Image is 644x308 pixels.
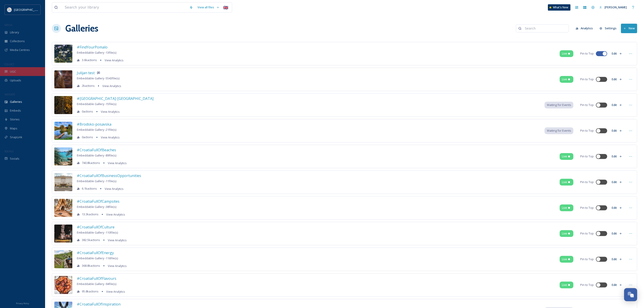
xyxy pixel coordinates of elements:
span: MEDIA [5,23,12,27]
a: Galleries [65,22,98,35]
span: Pin to Top [580,206,594,210]
span: Embeddable Gallery - 116 file(s) [77,256,118,260]
span: Live [562,283,567,287]
img: HTZ_logo_EN.svg [7,7,12,12]
span: #CroatiaFullOfCulture [77,225,115,230]
button: Edit [610,75,624,84]
button: Analytics [573,24,595,33]
span: #CroatiaFullOfBeaches [77,147,116,152]
span: View Analytics [101,135,120,139]
span: Embeddable Gallery - 13 file(s) [77,51,116,55]
span: #CroatiaFullOfCampsites [77,199,119,204]
a: Privacy Policy [16,300,29,306]
a: What's New [548,4,571,11]
button: Edit [610,203,624,212]
img: 1be4b0b6-5e0e-4e40-9dfe-f51aa12061c5.jpg [54,250,72,268]
span: Live [562,180,567,184]
span: SnapLink [10,135,22,139]
span: WIDGETS [5,93,15,96]
span: View Analytics [105,58,124,62]
span: View Analytics [105,187,124,191]
button: Settings [597,24,619,33]
span: Embeds [10,108,21,113]
span: View Analytics [108,264,127,268]
span: Pin to Top [580,283,594,287]
button: Edit [610,178,624,186]
span: Privacy Policy [16,302,29,305]
span: View Analytics [101,110,120,114]
span: #CroatiaFullOfFlavours [77,276,116,281]
div: 🇬🇧 [222,3,230,11]
span: Embeddable Gallery - 11 file(s) [77,179,116,183]
span: Live [562,77,567,81]
span: Pin to Top [580,257,594,261]
button: Edit [610,229,624,238]
a: View Analytics [102,186,124,191]
span: Live [562,154,567,159]
span: Embeddable Gallery - 21 file(s) [77,128,116,132]
span: View Analytics [108,238,127,242]
span: Live [562,206,567,210]
span: Pin to Top [580,77,594,81]
img: 62270d1a-1d69-4281-bdde-ad4f482bc6d1.jpg [54,122,72,140]
span: 13.3k actions [82,212,99,216]
span: View Analytics [108,161,127,165]
span: 2k actions [82,84,95,88]
img: 41201b51-8217-4de9-9bf5-bf8666bc6a8b.jpg [54,173,72,191]
button: Edit [610,152,624,161]
span: #CroatiaFullOfInspiration [77,302,121,307]
span: Galleries [10,100,22,104]
span: View Analytics [106,290,125,294]
span: Live [562,51,567,56]
a: View Analytics [104,212,125,217]
span: [GEOGRAPHIC_DATA] [14,7,43,12]
span: #CroatiaFullOfBusinessOpportunities [77,173,141,178]
span: #CroatiaFullOfEnergy [77,250,114,255]
span: Julijan test [77,70,95,75]
span: 368.8k actions [82,264,100,268]
a: View Analytics [105,160,127,166]
a: View Analytics [99,135,120,140]
input: Search your library [62,2,187,12]
span: 6.1k actions [82,186,97,191]
img: 1d107f64-15f3-4a21-9596-213faa0c06ae.jpg [54,45,72,63]
span: Pin to Top [580,129,594,133]
span: Waiting for Events [547,103,571,107]
img: 31f6b135-bc33-466c-9ebe-7b75624dd9aa.jpg [54,199,72,217]
span: Embeddable Gallery - 89 file(s) [77,153,116,157]
span: Embeddable Gallery - 15 file(s) [77,102,116,106]
a: View Analytics [100,83,121,89]
img: b0f660b9-cc47-492e-ba96-387d3bc3ef92.jpg [54,276,72,294]
span: Media Centres [10,48,30,52]
button: Edit [610,101,624,109]
button: Open Chat [624,288,637,301]
span: SOCIALS [5,149,14,153]
span: Embeddable Gallery - 110 file(s) [77,230,118,234]
span: COLLECT [5,62,14,66]
span: Embeddable Gallery - 94 file(s) [77,282,116,286]
a: [PERSON_NAME] [597,3,629,12]
span: Embeddable Gallery - 5543 file(s) [77,76,119,80]
a: View all files [195,3,222,12]
span: Library [10,30,19,34]
img: 65c05ac6-7c5c-4891-a75c-65e4f2d68420.jpg [54,147,72,165]
span: 0 actions [82,135,93,139]
span: Pin to Top [580,231,594,236]
span: Waiting for Events [547,129,571,133]
span: Pin to Top [580,51,594,56]
span: #Brodsko-posavska [77,122,111,127]
img: abfb9a45-1d49-48cc-8278-9c5ef1a1960b.jpg [54,96,72,114]
span: Socials [10,156,19,161]
button: Edit [610,255,624,264]
span: #[GEOGRAPHIC_DATA]-[GEOGRAPHIC_DATA] [77,96,154,101]
span: Embeddable Gallery - 38 file(s) [77,205,116,209]
span: UGC [10,69,16,74]
span: Live [562,257,567,261]
span: 3.6k actions [82,58,97,62]
img: 921433b2-0c7d-4d2a-a351-ebdc551b4c50.jpg [54,225,72,243]
input: Search [523,24,566,33]
button: New [621,24,637,33]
